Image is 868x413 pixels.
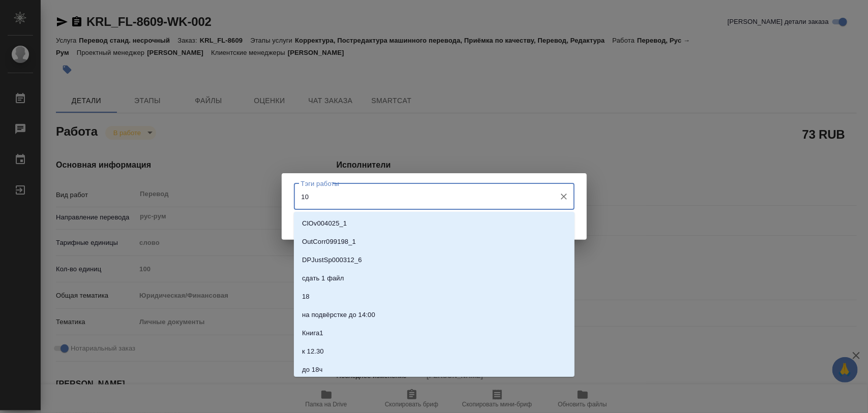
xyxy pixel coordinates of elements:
[302,218,347,229] p: ClOv004025_1
[302,273,344,283] p: сдать 1 файл
[302,255,362,265] p: DPJustSp000312_6
[302,365,322,375] p: до 18ч
[302,310,375,320] p: на подвёрстке до 14:00
[302,292,310,302] p: 18
[302,237,356,247] p: OutCorr099198_1
[557,189,571,204] button: Очистить
[302,328,323,338] p: Книга1
[302,346,324,357] p: к 12.30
